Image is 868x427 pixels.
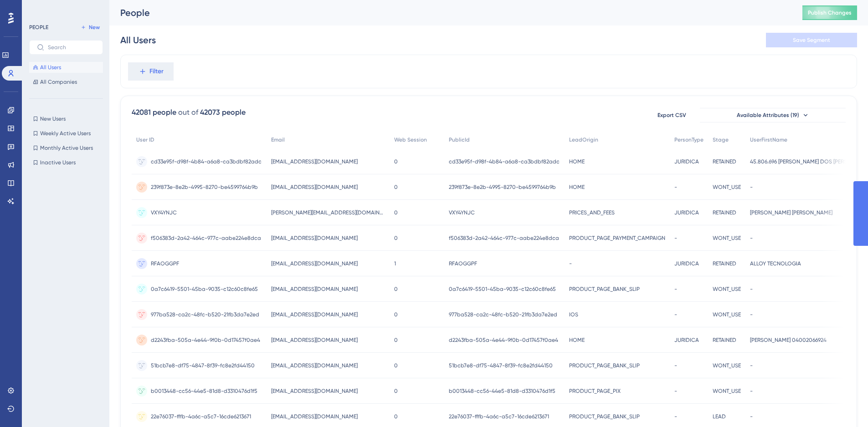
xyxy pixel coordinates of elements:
[151,311,259,318] span: 977ba528-ca2c-48fc-b520-21fb3da7e2ed
[713,158,736,165] span: RETAINED
[449,209,475,216] span: VXY4YNJC
[271,362,358,369] span: [EMAIL_ADDRESS][DOMAIN_NAME]
[394,260,396,267] span: 1
[674,183,677,191] span: -
[200,107,246,118] div: 42073 people
[713,336,736,344] span: RETAINED
[449,183,556,191] span: 239f873e-8e2b-4995-8270-be4599764b9b
[750,260,801,267] span: ALLOY TECNOLOGIA
[151,183,258,191] span: 239f873e-8e2b-4995-8270-be4599764b9b
[713,209,736,216] span: RETAINED
[674,136,704,143] span: PersonType
[737,112,799,119] span: Available Attributes (19)
[649,108,694,122] button: Export CSV
[713,183,741,191] span: WONT_USE
[569,260,572,267] span: -
[569,183,585,191] span: HOME
[271,158,358,165] span: [EMAIL_ADDRESS][DOMAIN_NAME]
[77,22,103,33] button: New
[29,62,103,73] button: All Users
[128,62,174,81] button: Filter
[449,387,555,395] span: b0013448-cc56-44e5-81d8-d3310476d1f5
[569,136,598,143] span: LeadOrigin
[750,209,832,216] span: [PERSON_NAME] [PERSON_NAME]
[569,209,615,216] span: PRICES_AND_FEES
[674,209,699,216] span: JURIDICA
[149,66,164,77] span: Filter
[449,136,470,143] span: PublicId
[151,413,251,420] span: 22e76037-fffb-4a6c-a5c7-16cde6213671
[394,336,398,344] span: 0
[713,387,741,395] span: WONT_USE
[750,336,827,344] span: [PERSON_NAME] 04002066924
[40,64,61,71] span: All Users
[40,144,93,152] span: Monthly Active Users
[40,78,77,86] span: All Companies
[569,234,665,242] span: PRODUCT_PAGE_PAYMENT_CAMPAIGN
[449,311,557,318] span: 977ba528-ca2c-48fc-b520-21fb3da7e2ed
[674,260,699,267] span: JURIDICA
[394,413,398,420] span: 0
[151,285,258,293] span: 0a7c6419-5501-45ba-9035-c12c60c8fe65
[394,285,398,293] span: 0
[29,128,103,139] button: Weekly Active Users
[271,183,358,191] span: [EMAIL_ADDRESS][DOMAIN_NAME]
[449,158,560,165] span: cd33e95f-d98f-4b84-a6a8-ca3bdbf82adc
[449,260,477,267] span: RFAOGGPF
[750,311,753,318] span: -
[713,234,741,242] span: WONT_USE
[569,413,640,420] span: PRODUCT_PAGE_BANK_SLIP
[766,33,857,47] button: Save Segment
[178,107,198,118] div: out of
[449,285,556,293] span: 0a7c6419-5501-45ba-9035-c12c60c8fe65
[569,158,585,165] span: HOME
[793,36,830,44] span: Save Segment
[713,136,729,143] span: Stage
[271,285,358,293] span: [EMAIL_ADDRESS][DOMAIN_NAME]
[750,285,753,293] span: -
[394,158,398,165] span: 0
[151,260,179,267] span: RFAOGGPF
[713,260,736,267] span: RETAINED
[271,209,385,216] span: [PERSON_NAME][EMAIL_ADDRESS][DOMAIN_NAME]
[271,234,358,242] span: [EMAIL_ADDRESS][DOMAIN_NAME]
[29,113,103,124] button: New Users
[713,285,741,293] span: WONT_USE
[830,391,857,418] iframe: UserGuiding AI Assistant Launcher
[449,413,549,420] span: 22e76037-fffb-4a6c-a5c7-16cde6213671
[151,362,255,369] span: 51bcb7e8-df75-4847-8f39-fc8e2fd44150
[750,362,753,369] span: -
[802,5,857,20] button: Publish Changes
[750,158,864,165] span: 45.806.696 [PERSON_NAME] DOS [PERSON_NAME]
[657,112,686,119] span: Export CSV
[271,413,358,420] span: [EMAIL_ADDRESS][DOMAIN_NAME]
[750,136,787,143] span: UserFirstName
[120,34,156,46] div: All Users
[674,387,677,395] span: -
[449,336,558,344] span: d2243fba-505a-4e44-9f0b-0d17457f0ae4
[271,336,358,344] span: [EMAIL_ADDRESS][DOMAIN_NAME]
[151,234,261,242] span: f506383d-2a42-464c-977c-aabe224e8dca
[40,115,66,122] span: New Users
[713,413,726,420] span: LEAD
[569,387,621,395] span: PRODUCT_PAGE_PIX
[151,336,260,344] span: d2243fba-505a-4e44-9f0b-0d17457f0ae4
[136,136,154,143] span: User ID
[808,9,852,16] span: Publish Changes
[569,285,640,293] span: PRODUCT_PAGE_BANK_SLIP
[394,311,398,318] span: 0
[750,387,753,395] span: -
[40,130,91,137] span: Weekly Active Users
[29,24,48,31] div: PEOPLE
[449,362,553,369] span: 51bcb7e8-df75-4847-8f39-fc8e2fd44150
[48,44,95,51] input: Search
[569,362,640,369] span: PRODUCT_PAGE_BANK_SLIP
[449,234,559,242] span: f506383d-2a42-464c-977c-aabe224e8dca
[29,157,103,168] button: Inactive Users
[713,311,741,318] span: WONT_USE
[674,285,677,293] span: -
[132,107,176,118] div: 42081 people
[674,336,699,344] span: JURIDICA
[151,158,262,165] span: cd33e95f-d98f-4b84-a6a8-ca3bdbf82adc
[29,76,103,87] button: All Companies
